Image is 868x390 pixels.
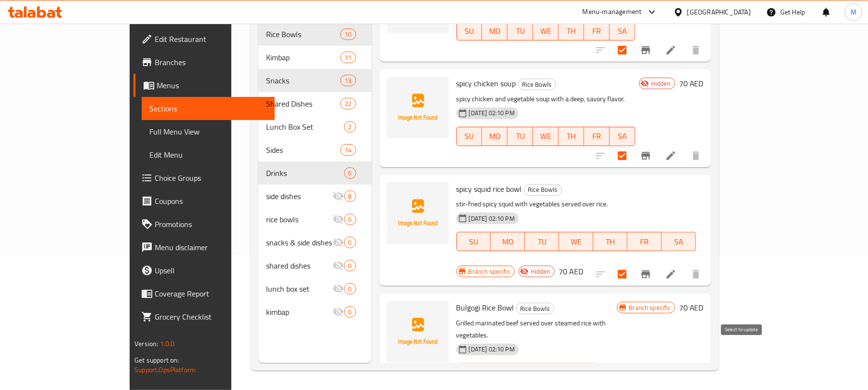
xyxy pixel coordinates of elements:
span: rice bowls [266,214,333,225]
span: FR [588,24,606,38]
div: lunch box set0 [258,277,372,300]
a: Branches [134,51,275,74]
button: Branch-specific-item [634,263,657,286]
span: TU [529,235,555,249]
button: SU [456,127,482,146]
span: Drinks [266,167,344,179]
div: items [344,283,356,295]
button: TU [502,363,525,382]
button: MO [480,363,502,382]
span: 0 [345,238,356,247]
svg: Inactive section [333,190,344,202]
button: delete [684,263,708,286]
span: Edit Restaurant [155,33,267,45]
span: Shared Dishes [266,98,341,109]
img: spicy chicken soup [387,77,449,138]
span: Menu disclaimer [155,242,267,253]
div: Rice Bowls [516,303,554,314]
button: TH [559,127,584,146]
button: FR [571,363,594,382]
a: Promotions [134,213,275,236]
span: 14 [341,146,355,155]
div: Lunch Box Set2 [258,115,372,138]
span: SA [666,235,692,249]
span: Branches [155,56,267,68]
button: TU [507,21,533,40]
div: Rice Bowls10 [258,23,372,46]
svg: Inactive section [333,283,344,295]
div: Shared Dishes22 [258,92,372,115]
button: SA [594,363,616,382]
div: items [344,121,356,133]
span: FR [631,235,658,249]
span: Hidden [527,267,554,276]
button: WE [533,21,559,40]
div: rice bowls0 [258,208,372,231]
span: TU [511,24,529,38]
span: WE [563,235,589,249]
button: FR [584,127,610,146]
div: Sides [266,144,341,156]
button: MO [482,21,507,40]
button: SU [456,232,491,251]
a: Edit menu item [665,44,677,56]
span: Upsell [155,265,267,276]
div: [GEOGRAPHIC_DATA] [687,7,751,17]
span: 13 [341,76,355,85]
div: items [344,237,356,248]
a: Grocery Checklist [134,305,275,328]
button: WE [525,363,548,382]
div: items [344,260,356,271]
span: shared dishes [266,260,333,271]
div: snacks & side dishes0 [258,231,372,254]
p: spicy chicken and vegetable soup with a deep, savory flavor. [456,93,635,105]
button: MO [491,232,525,251]
div: Rice Bowls [524,184,562,196]
div: side dishes [266,190,333,202]
svg: Inactive section [333,306,344,318]
button: delete [684,144,708,167]
span: Rice Bowls [524,184,561,195]
span: 2 [345,122,356,132]
button: WE [533,127,559,146]
button: FR [628,232,662,251]
span: 1.0.0 [160,337,175,350]
span: kimbap [266,306,333,318]
span: MO [486,129,504,143]
button: SA [610,127,635,146]
span: lunch box set [266,283,333,295]
span: 0 [345,215,356,224]
span: [DATE] 02:10 PM [465,345,519,354]
p: stir-fried spicy squid with vegetables served over rice. [456,198,696,210]
span: Version: [134,337,158,350]
span: TU [511,129,529,143]
span: TH [562,129,580,143]
span: Rice Bowls [519,79,556,90]
span: [DATE] 02:10 PM [465,108,519,118]
span: Lunch Box Set [266,121,344,133]
div: Drinks6 [258,161,372,185]
span: snacks & side dishes [266,237,333,248]
span: 0 [345,284,356,294]
a: Sections [142,97,275,120]
span: Grocery Checklist [155,311,267,323]
a: Support.OpsPlatform [134,363,196,376]
span: Choice Groups [155,172,267,184]
div: Menu-management [583,6,642,18]
a: Edit menu item [665,150,677,161]
a: Menus [134,74,275,97]
span: Rice Bowls [266,28,341,40]
button: MO [482,127,507,146]
span: TH [562,24,580,38]
span: SA [614,24,631,38]
div: shared dishes0 [258,254,372,277]
span: 11 [341,53,355,62]
span: Edit Menu [149,149,267,161]
span: Get support on: [134,354,179,366]
button: TH [559,21,584,40]
span: Full Menu View [149,126,267,137]
svg: Inactive section [333,214,344,225]
div: side dishes8 [258,185,372,208]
